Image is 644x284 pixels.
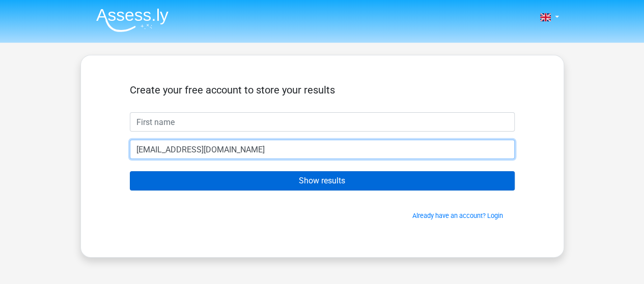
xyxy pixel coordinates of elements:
h5: Create your free account to store your results [130,84,515,96]
input: Show results [130,171,515,191]
a: Already have an account? Login [412,212,503,219]
input: First name [130,112,515,132]
img: Assessly [96,8,169,32]
input: Email [130,140,515,159]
